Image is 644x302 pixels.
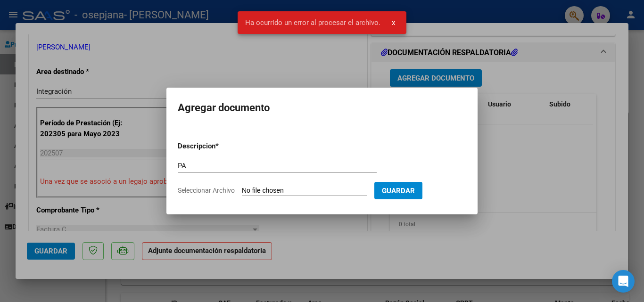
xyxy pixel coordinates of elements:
span: Guardar [382,187,415,195]
button: x [384,14,403,31]
button: Guardar [374,182,422,199]
div: Open Intercom Messenger [612,270,635,293]
span: x [392,18,395,27]
h2: Agregar documento [178,99,466,117]
p: Descripcion [178,141,264,152]
span: Seleccionar Archivo [178,187,235,194]
span: Ha ocurrido un error al procesar el archivo. [245,18,380,27]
